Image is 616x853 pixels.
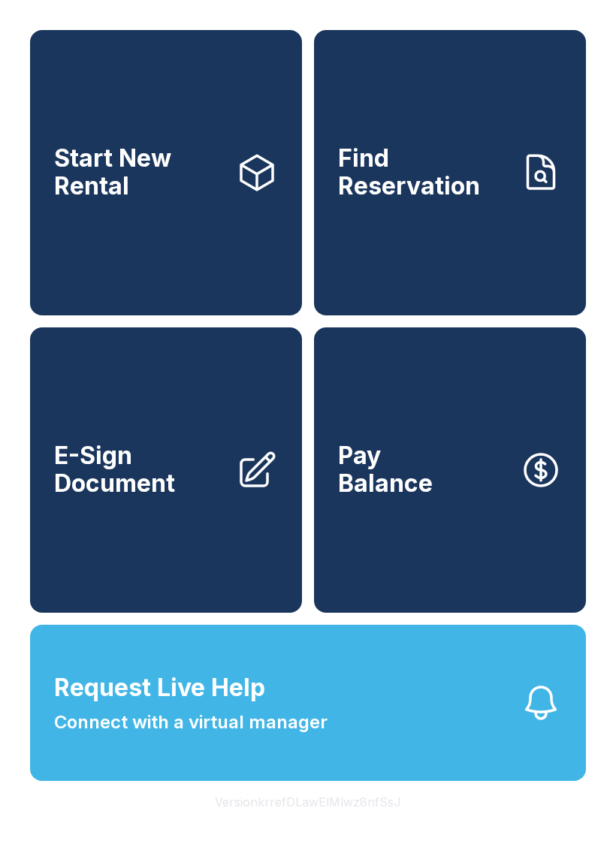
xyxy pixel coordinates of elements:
button: VersionkrrefDLawElMlwz8nfSsJ [203,781,413,823]
span: Start New Rental [54,145,224,200]
a: Start New Rental [30,30,302,315]
button: PayBalance [314,327,586,613]
a: E-Sign Document [30,327,302,613]
span: Pay Balance [338,442,433,497]
button: Request Live HelpConnect with a virtual manager [30,625,586,781]
span: Connect with a virtual manager [54,709,328,736]
span: E-Sign Document [54,442,224,497]
span: Find Reservation [338,145,508,200]
span: Request Live Help [54,670,265,706]
a: Find Reservation [314,30,586,315]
